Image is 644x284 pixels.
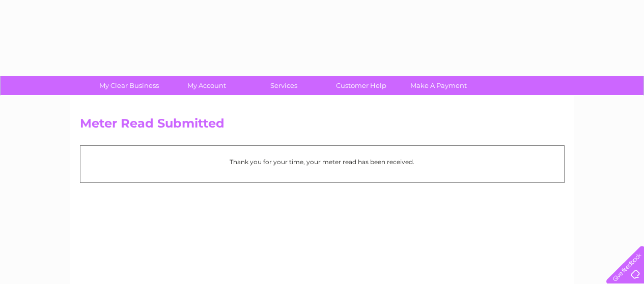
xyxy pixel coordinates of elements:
a: Customer Help [319,76,403,95]
p: Thank you for your time, your meter read has been received. [86,157,559,167]
a: Services [242,76,326,95]
h2: Meter Read Submitted [80,116,565,136]
a: My Clear Business [87,76,171,95]
a: My Account [164,76,248,95]
a: Make A Payment [397,76,481,95]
